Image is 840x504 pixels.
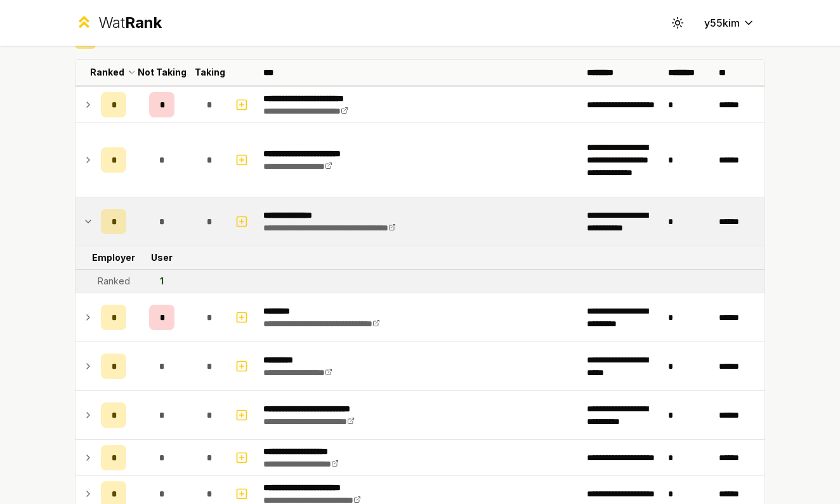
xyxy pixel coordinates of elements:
[90,66,124,79] p: Ranked
[160,275,164,288] div: 1
[98,13,162,33] div: Wat
[195,66,225,79] p: Taking
[131,246,192,269] td: User
[98,275,130,288] div: Ranked
[75,13,162,33] a: WatRank
[694,11,765,34] button: y55kim
[125,13,162,32] span: Rank
[138,66,187,79] p: Not Taking
[704,15,740,30] span: y55kim
[96,246,131,269] td: Employer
